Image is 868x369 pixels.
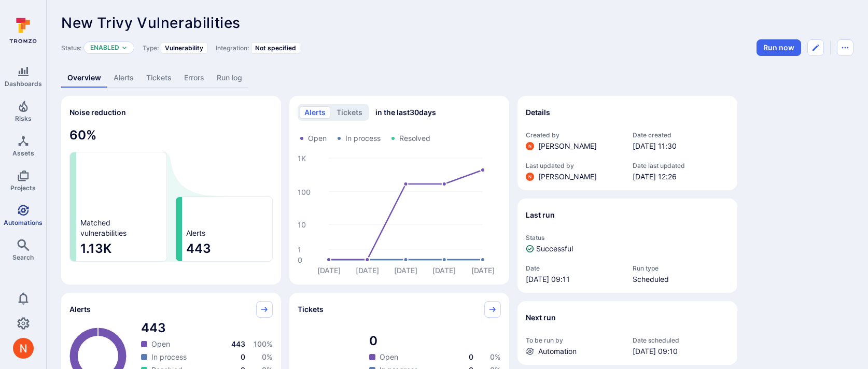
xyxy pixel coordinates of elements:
span: [DATE] 11:30 [633,141,729,151]
span: Dashboards [5,80,42,88]
span: Matched vulnerabilities [80,218,127,238]
span: 1.13K [80,240,162,257]
div: Vulnerability [161,42,207,54]
span: Date last updated [633,162,729,169]
span: Open [308,133,327,144]
span: New Trivy Vulnerabilities [61,14,241,32]
span: Projects [10,184,36,192]
span: 100 % [254,339,273,348]
div: Neeren Patki [526,142,534,150]
span: Scheduled [633,274,729,285]
button: Edit automation [807,39,824,56]
text: 1 [298,245,301,254]
span: Alerts [186,228,205,238]
span: Created by [526,131,622,139]
span: Search [12,253,34,261]
a: Tickets [140,68,178,88]
span: Integration: [216,44,249,52]
span: In process [345,133,381,144]
text: [DATE] [317,266,341,275]
span: Date [526,264,622,272]
span: Risks [15,115,32,122]
button: Automation menu [837,39,853,56]
span: Run type [633,264,729,272]
img: ACg8ocIprwjrgDQnDsNSk9Ghn5p5-B8DpAKWoJ5Gi9syOE4K59tr4Q=s96-c [13,338,34,359]
img: ACg8ocIprwjrgDQnDsNSk9Ghn5p5-B8DpAKWoJ5Gi9syOE4K59tr4Q=s96-c [526,142,534,150]
span: Not specified [255,44,296,52]
span: To be run by [526,336,622,344]
button: Expand dropdown [121,45,128,51]
span: Open [151,339,170,349]
span: 0 % [490,352,501,361]
a: Alerts [107,68,140,88]
span: Tickets [298,304,324,315]
span: Noise reduction [69,108,126,117]
span: [DATE] 09:11 [526,274,622,285]
text: 1K [298,154,306,163]
span: [PERSON_NAME] [538,172,597,182]
section: Last run widget [517,198,737,293]
span: Type: [143,44,159,52]
span: Open [380,352,398,362]
span: 0 % [262,352,273,361]
span: in the last 30 days [375,107,436,118]
h2: Last run [526,210,555,220]
img: ACg8ocIprwjrgDQnDsNSk9Ghn5p5-B8DpAKWoJ5Gi9syOE4K59tr4Q=s96-c [526,173,534,181]
span: Automation [538,346,577,357]
span: Resolved [399,133,430,144]
span: 0 [241,352,245,361]
div: Neeren Patki [13,338,34,359]
div: Automation tabs [61,68,853,88]
div: Neeren Patki [526,173,534,181]
text: [DATE] [356,266,379,275]
span: Status [526,234,729,242]
span: Date scheduled [633,336,729,344]
text: [DATE] [471,266,495,275]
text: 100 [298,188,311,196]
span: Last updated by [526,162,622,169]
button: tickets [332,106,367,119]
span: Date created [633,131,729,139]
span: [DATE] 09:10 [633,346,729,357]
a: Run log [211,68,248,88]
span: total [369,333,501,349]
a: Errors [178,68,211,88]
span: Status: [61,44,81,52]
span: [PERSON_NAME] [538,141,597,151]
text: [DATE] [394,266,417,275]
text: 0 [298,256,302,264]
div: Alerts/Tickets trend [289,96,509,285]
section: Next run widget [517,301,737,365]
span: Alerts [69,304,91,315]
section: Details widget [517,96,737,190]
h2: Next run [526,313,556,323]
h2: Details [526,107,550,118]
span: Automations [4,219,43,226]
button: Run automation [757,39,801,56]
span: 443 [186,240,268,257]
a: Overview [61,68,107,88]
span: Assets [12,149,34,157]
span: 0 [469,352,473,361]
text: 10 [298,220,306,229]
span: Successful [536,244,573,254]
span: total [141,320,273,336]
text: [DATE] [432,266,456,275]
span: In process [151,352,187,362]
span: [DATE] 12:26 [633,172,729,182]
span: 443 [231,339,245,348]
button: alerts [300,106,330,119]
span: 60 % [69,127,273,144]
button: Enabled [90,44,119,52]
